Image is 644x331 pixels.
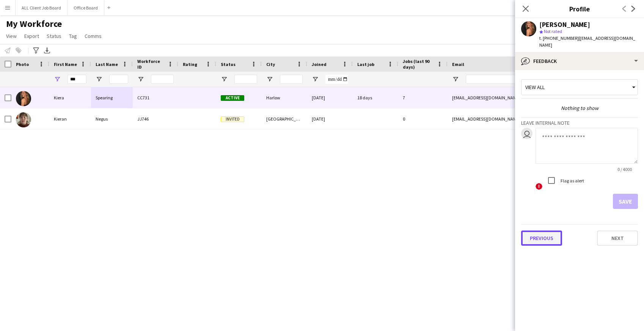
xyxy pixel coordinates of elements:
[183,61,197,67] span: Rating
[16,112,31,127] img: Kieran Negus
[521,119,638,126] h3: Leave internal note
[54,61,77,67] span: First Name
[24,33,39,39] span: Export
[21,31,42,41] a: Export
[6,33,17,39] span: View
[312,76,319,83] button: Open Filter Menu
[262,87,307,108] div: Harlow
[353,87,398,108] div: 18 days
[109,75,128,84] input: Last Name Filter Input
[49,87,91,108] div: Kiera
[54,76,61,83] button: Open Filter Menu
[452,61,464,67] span: Email
[221,76,228,83] button: Open Filter Menu
[357,61,374,67] span: Last job
[262,108,307,129] div: [GEOGRAPHIC_DATA]
[66,31,80,41] a: Tag
[515,52,644,70] div: Feedback
[398,108,448,129] div: 0
[266,76,273,83] button: Open Filter Menu
[16,61,29,67] span: Photo
[280,75,303,84] input: City Filter Input
[42,46,52,55] app-action-btn: Export XLSX
[234,75,257,84] input: Status Filter Input
[221,116,244,122] span: Invited
[68,75,86,84] input: First Name Filter Input
[452,76,459,83] button: Open Filter Menu
[68,0,104,15] button: Office Board
[137,76,144,83] button: Open Filter Menu
[448,87,599,108] div: [EMAIL_ADDRESS][DOMAIN_NAME]
[539,35,579,41] span: t. [PHONE_NUMBER]
[307,108,353,129] div: [DATE]
[49,108,91,129] div: Kieran
[544,28,562,34] span: Not rated
[266,61,275,67] span: City
[82,31,105,41] a: Comms
[398,87,448,108] div: 7
[403,58,434,70] span: Jobs (last 90 days)
[133,87,178,108] div: CC731
[96,76,102,83] button: Open Filter Menu
[91,87,133,108] div: Spearing
[521,231,562,246] button: Previous
[69,33,77,39] span: Tag
[85,33,102,39] span: Comms
[96,61,118,67] span: Last Name
[448,108,599,129] div: [EMAIL_ADDRESS][DOMAIN_NAME]
[3,31,20,41] a: View
[325,75,348,84] input: Joined Filter Input
[515,4,644,14] h3: Profile
[466,75,595,84] input: Email Filter Input
[91,108,133,129] div: Negus
[16,91,31,106] img: Kiera Spearing
[521,105,638,111] div: Nothing to show
[611,166,638,172] span: 0 / 4000
[307,87,353,108] div: [DATE]
[536,183,542,190] span: !
[539,21,590,28] div: [PERSON_NAME]
[133,108,178,129] div: JJ746
[312,61,327,67] span: Joined
[31,46,41,55] app-action-btn: Advanced filters
[44,31,64,41] a: Status
[47,33,61,39] span: Status
[539,35,635,48] span: | [EMAIL_ADDRESS][DOMAIN_NAME]
[597,231,638,246] button: Next
[559,178,584,184] label: Flag as alert
[151,75,174,84] input: Workforce ID Filter Input
[525,84,545,91] span: View all
[221,95,244,101] span: Active
[16,0,68,15] button: ALL Client Job Board
[6,18,62,30] span: My Workforce
[221,61,236,67] span: Status
[137,58,165,70] span: Workforce ID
